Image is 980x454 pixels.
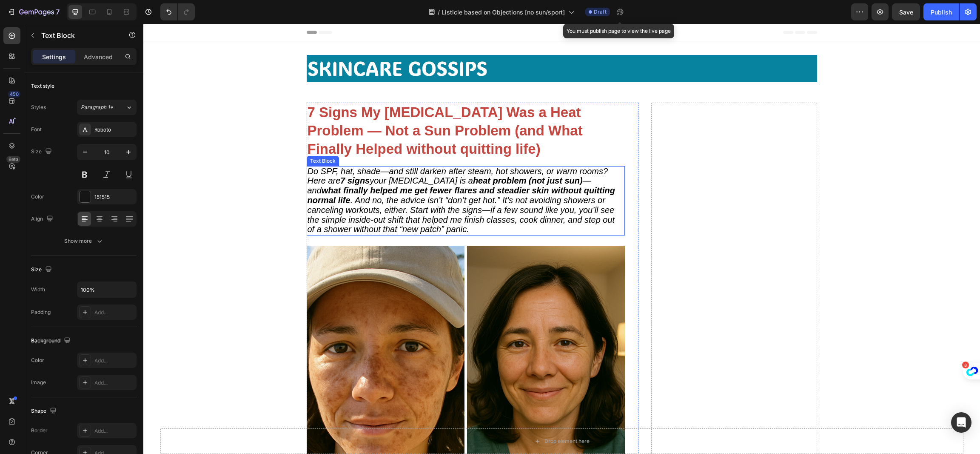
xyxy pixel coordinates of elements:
button: 7 [3,3,63,20]
div: Padding [31,308,51,316]
span: Listicle based on Objections [no sun/sport] [442,8,565,17]
div: Roboto [94,126,134,134]
div: Add... [94,357,134,365]
button: Save [892,3,920,20]
span: Save [899,9,913,16]
span: SKINCARE GOSSIPS [164,32,344,57]
div: Align [31,213,55,225]
button: Show more [31,233,137,249]
span: Paragraph 1* [81,103,113,111]
p: Advanced [84,52,113,61]
div: Text style [31,82,54,90]
div: Color [31,356,44,364]
strong: heat problem (not just sun) [330,152,439,161]
div: Undo/Redo [160,3,195,20]
div: Drop element here [401,414,446,421]
p: Text Block [41,30,114,40]
div: 151515 [94,193,134,201]
div: Text Block [165,133,194,141]
div: 450 [8,91,20,98]
iframe: Design area [143,24,980,454]
button: Paragraph 1* [77,100,137,115]
div: Shape [31,405,58,417]
p: 7 [56,7,60,17]
div: Publish [931,8,952,17]
div: Image [31,379,46,386]
div: Styles [31,103,46,111]
div: Rich Text Editor. Editing area: main [163,142,481,212]
div: Size [31,146,54,158]
div: Add... [94,309,134,316]
div: Border [31,427,48,434]
button: Publish [923,3,959,20]
h1: Rich Text Editor. Editing area: main [163,79,481,135]
p: ⁠⁠⁠⁠⁠⁠⁠ [164,80,481,135]
strong: 7 Signs My [MEDICAL_DATA] Was a Heat Problem — Not a Sun Problem (and What Finally Helped without... [164,80,439,133]
span: Do SPF, hat, shade—and still darken after steam, hot showers, or warm rooms? Here are your [MEDIC... [164,143,472,210]
div: Add... [94,427,134,435]
div: Open Intercom Messenger [951,412,971,433]
input: Auto [77,282,136,297]
p: Settings [42,52,66,61]
div: Size [31,264,54,276]
div: Background [31,335,72,347]
strong: what finally helped me get fewer flares and steadier skin without quitting normal life [164,162,472,181]
div: Show more [64,237,104,245]
div: Beta [6,156,20,163]
div: Add... [94,379,134,387]
strong: 7 signs [197,152,226,161]
div: Color [31,193,44,201]
span: Draft [594,8,607,16]
div: Font [31,126,42,133]
span: / [438,8,440,17]
div: Width [31,286,45,293]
